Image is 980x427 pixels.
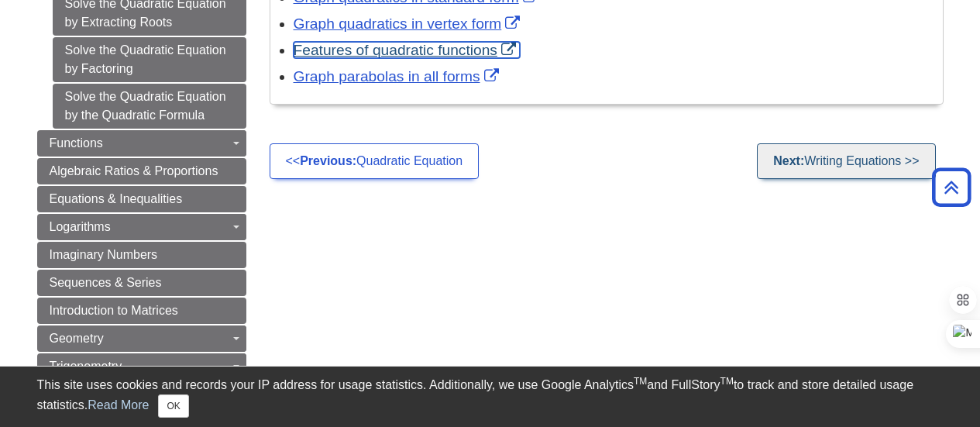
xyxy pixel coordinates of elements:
span: Introduction to Matrices [50,304,178,317]
button: Close [158,394,188,418]
a: Imaginary Numbers [37,242,246,268]
span: Algebraic Ratios & Proportions [50,164,218,177]
span: Imaginary Numbers [50,248,158,261]
strong: Next: [773,154,804,167]
span: Trigonometry [50,360,122,373]
a: Link opens in new window [294,15,524,32]
sup: TM [720,376,734,387]
a: Trigonometry [37,353,246,380]
span: Geometry [50,332,104,345]
a: Functions [37,130,246,157]
a: Introduction to Matrices [37,298,246,324]
strong: Previous: [300,154,356,167]
span: Logarithms [50,220,111,233]
a: Algebraic Ratios & Proportions [37,158,246,184]
a: Solve the Quadratic Equation by Factoring [53,37,246,82]
a: Back to Top [927,177,976,198]
a: <<Previous:Quadratic Equation [270,143,480,179]
a: Link opens in new window [294,42,520,58]
a: Equations & Inequalities [37,186,246,212]
a: Next:Writing Equations >> [757,143,935,179]
a: Geometry [37,325,246,352]
span: Functions [50,136,103,150]
a: Sequences & Series [37,270,246,296]
span: Sequences & Series [50,276,162,289]
a: Link opens in new window [294,68,503,84]
a: Solve the Quadratic Equation by the Quadratic Formula [53,84,246,129]
a: Read More [88,398,149,412]
sup: TM [634,376,647,387]
a: Logarithms [37,214,246,240]
div: This site uses cookies and records your IP address for usage statistics. Additionally, we use Goo... [37,376,944,418]
span: Equations & Inequalities [50,192,183,205]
